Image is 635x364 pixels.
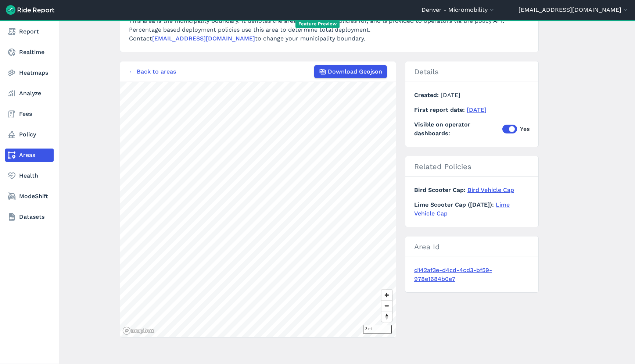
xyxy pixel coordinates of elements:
span: First report date [414,106,467,113]
a: ← Back to areas [129,67,176,76]
a: Bird Vehicle Cap [467,186,514,193]
label: Yes [502,125,530,133]
a: Mapbox logo [122,326,155,335]
div: Contact to change your municipality boundary. [129,34,530,43]
button: Download Geojson [314,65,387,78]
a: [EMAIL_ADDRESS][DOMAIN_NAME] [152,35,255,42]
button: Denver - Micromobility [421,6,495,14]
h3: Area Id [405,236,538,257]
a: d142af3e-d4cd-4cd3-bf59-978e1684b0e7 [414,266,530,283]
span: Visible on operator dashboards [414,120,502,138]
span: Lime Scooter Cap ([DATE]) [414,201,496,208]
a: Analyze [5,87,54,100]
a: ModeShift [5,190,54,203]
a: Health [5,169,54,182]
h2: Details [405,61,538,82]
button: [EMAIL_ADDRESS][DOMAIN_NAME] [519,6,629,14]
a: [DATE] [467,106,487,113]
span: [DATE] [441,92,460,99]
a: Report [5,25,54,38]
span: Download Geojson [328,67,382,76]
button: Zoom out [381,300,392,311]
span: Created [414,92,441,99]
a: Fees [5,107,54,121]
button: Reset bearing to north [381,311,392,322]
button: Zoom in [381,290,392,300]
div: 3 mi [363,325,392,333]
canvas: Map [120,82,396,337]
h2: Related Policies [405,156,538,177]
a: Datasets [5,210,54,224]
span: Bird Scooter Cap [414,186,467,193]
span: Feature Preview [295,20,340,28]
a: Realtime [5,46,54,59]
a: Areas [5,149,54,162]
a: Policy [5,128,54,141]
a: Heatmaps [5,66,54,79]
img: Ride Report [6,5,54,15]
